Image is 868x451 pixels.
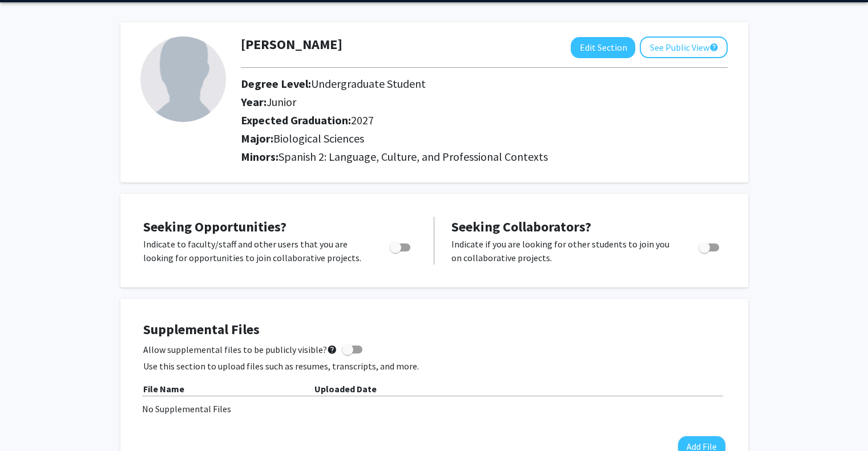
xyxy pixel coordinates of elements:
span: 2027 [351,113,374,127]
button: Edit Section [571,37,635,58]
h2: Degree Level: [241,77,648,91]
span: Allow supplemental files to be publicly visible? [143,343,337,356]
mat-icon: help [709,40,718,54]
h2: Minors: [241,150,728,164]
span: Junior [267,95,296,109]
span: Biological Sciences [273,131,364,145]
b: File Name [143,383,184,395]
h4: Supplemental Files [143,322,725,338]
h2: Year: [241,95,648,109]
p: Indicate to faculty/staff and other users that you are looking for opportunities to join collabor... [143,237,368,265]
span: Seeking Opportunities? [143,218,286,235]
h2: Expected Graduation: [241,113,648,127]
div: Toggle [694,237,725,254]
h1: [PERSON_NAME] [241,36,342,53]
p: Use this section to upload files such as resumes, transcripts, and more. [143,359,725,373]
span: Spanish 2: Language, Culture, and Professional Contexts [278,149,548,164]
iframe: Chat [9,400,49,442]
div: No Supplemental Files [142,402,726,416]
p: Indicate if you are looking for other students to join you on collaborative projects. [451,237,677,265]
button: See Public View [640,36,728,58]
div: Toggle [385,237,417,254]
mat-icon: help [327,343,337,356]
span: Seeking Collaborators? [451,218,591,235]
h2: Major: [241,132,728,145]
b: Uploaded Date [314,383,377,395]
span: Undergraduate Student [311,76,426,91]
img: Profile Picture [140,36,226,122]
